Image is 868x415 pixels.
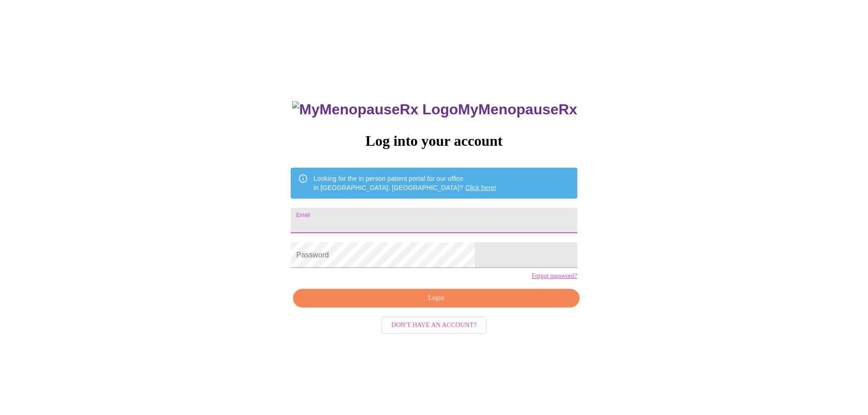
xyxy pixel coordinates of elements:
h3: Log into your account [291,133,577,149]
button: Login [293,289,579,307]
a: Forgot password? [532,272,577,280]
a: Click here! [465,184,496,191]
span: Login [303,292,569,304]
button: Don't have an account? [381,317,487,334]
img: MyMenopauseRx Logo [292,101,458,118]
h3: MyMenopauseRx [292,101,577,118]
a: Don't have an account? [379,321,489,328]
span: Don't have an account? [391,320,477,331]
div: Looking for the in person patient portal for our office in [GEOGRAPHIC_DATA], [GEOGRAPHIC_DATA]? [313,170,496,196]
